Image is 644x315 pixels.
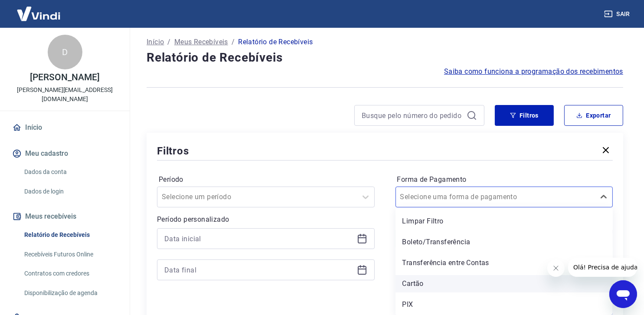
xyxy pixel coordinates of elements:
button: Meus recebíveis [10,207,119,226]
div: Transferência entre Contas [396,254,613,272]
div: PIX [396,296,613,313]
a: Relatório de Recebíveis [21,226,119,244]
label: Forma de Pagamento [397,174,611,185]
a: Contratos com credores [21,265,119,282]
a: Início [10,118,119,137]
iframe: Botão para abrir a janela de mensagens [609,280,637,308]
input: Busque pelo número do pedido [362,109,463,122]
div: D [48,35,82,69]
a: Início [147,37,164,47]
div: Limpar Filtro [396,213,613,230]
span: Olá! Precisa de ajuda? [5,6,73,13]
a: Disponibilização de agenda [21,284,119,302]
div: Cartão [396,275,613,292]
button: Filtros [495,105,554,126]
p: [PERSON_NAME] [30,73,99,82]
a: Dados da conta [21,163,119,181]
input: Data inicial [164,232,353,245]
iframe: Fechar mensagem [547,259,565,277]
div: Boleto/Transferência [396,233,613,251]
iframe: Mensagem da empresa [568,258,637,277]
input: Data final [164,263,353,276]
label: Período [159,174,373,185]
p: [PERSON_NAME][EMAIL_ADDRESS][DOMAIN_NAME] [7,85,123,104]
p: / [232,37,235,47]
a: Dados de login [21,183,119,200]
button: Sair [602,6,634,22]
button: Exportar [564,105,623,126]
p: Período personalizado [157,214,375,225]
a: Recebíveis Futuros Online [21,246,119,263]
h4: Relatório de Recebíveis [147,49,623,66]
img: Vindi [10,0,67,27]
button: Meu cadastro [10,144,119,163]
a: Saiba como funciona a programação dos recebimentos [444,66,623,77]
a: Meus Recebíveis [174,37,228,47]
p: / [167,37,170,47]
p: Relatório de Recebíveis [238,37,313,47]
h5: Filtros [157,144,189,158]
